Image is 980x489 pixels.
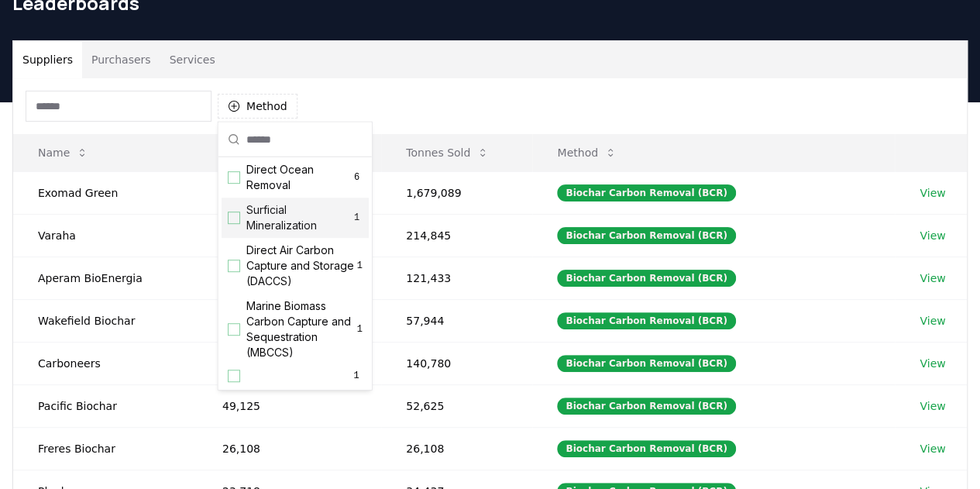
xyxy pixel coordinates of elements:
a: View [920,228,945,243]
span: 1 [351,212,363,224]
button: Suppliers [13,41,82,78]
td: 214,845 [381,214,532,257]
td: Exomad Green [13,171,198,214]
span: Marine Biomass Carbon Capture and Sequestration (MBCCS) [246,298,357,360]
button: Tonnes Delivered [210,137,346,168]
td: Carboneers [13,342,198,384]
td: Wakefield Biochar [13,299,198,342]
button: Method [545,137,629,168]
div: Biochar Carbon Removal (BCR) [557,312,735,329]
button: Method [218,94,297,119]
div: Biochar Carbon Removal (BCR) [557,440,735,457]
td: Aperam BioEnergia [13,257,198,299]
a: View [920,185,945,201]
span: 1 [350,370,363,382]
td: 1,679,089 [381,171,532,214]
td: 26,108 [381,427,532,470]
a: View [920,441,945,456]
span: 1 [356,323,362,336]
a: View [920,356,945,371]
td: 26,108 [198,427,381,470]
td: 57,936 [198,299,381,342]
button: Purchasers [82,41,160,78]
td: 49,125 [198,384,381,427]
td: 121,433 [381,257,532,299]
td: 140,780 [381,342,532,384]
td: 99,512 [198,214,381,257]
td: Freres Biochar [13,427,198,470]
span: Surficial Mineralization [246,202,351,233]
td: 52,625 [381,384,532,427]
td: 196,174 [198,171,381,214]
a: View [920,398,945,414]
td: Varaha [13,214,198,257]
span: 1 [356,260,362,272]
td: 89,548 [198,257,381,299]
div: Biochar Carbon Removal (BCR) [557,398,735,415]
span: 6 [351,171,363,184]
button: Name [26,137,101,168]
div: Biochar Carbon Removal (BCR) [557,270,735,287]
a: View [920,270,945,286]
div: Biochar Carbon Removal (BCR) [557,184,735,201]
span: Direct Air Carbon Capture and Storage (DACCS) [246,243,357,289]
button: Tonnes Sold [394,137,501,168]
td: 57,944 [381,299,532,342]
span: Direct Ocean Removal [246,162,351,193]
button: Services [160,41,225,78]
a: View [920,313,945,329]
div: Biochar Carbon Removal (BCR) [557,355,735,372]
td: 54,730 [198,342,381,384]
td: Pacific Biochar [13,384,198,427]
div: Biochar Carbon Removal (BCR) [557,227,735,244]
